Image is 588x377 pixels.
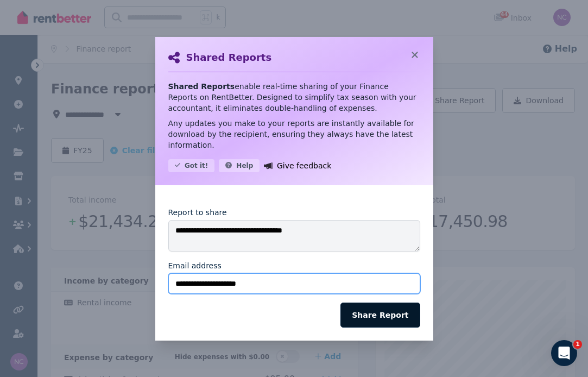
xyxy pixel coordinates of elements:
[264,159,331,172] a: Give feedback
[168,82,235,91] strong: Shared Reports
[219,159,260,172] button: Help
[168,159,215,172] button: Got it!
[573,340,582,349] span: 1
[168,118,420,150] p: Any updates you make to your reports are instantly available for download by the recipient, ensur...
[551,340,577,366] iframe: Intercom live chat
[168,207,227,218] label: Report to share
[168,81,420,114] p: enable real-time sharing of your Finance Reports on RentBetter. Designed to simplify tax season w...
[168,260,222,271] label: Email address
[186,50,272,65] h2: Shared Reports
[340,303,420,328] button: Share Report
